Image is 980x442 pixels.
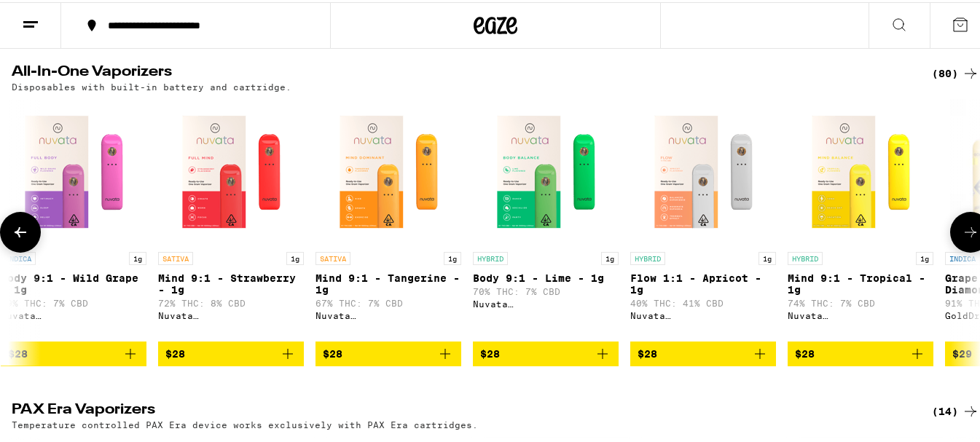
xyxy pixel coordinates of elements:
[473,250,508,263] p: HYBRID
[12,80,291,90] p: Disposables with built-in battery and cartridge.
[795,346,815,358] span: $28
[9,10,105,22] span: Hi. Need any help?
[788,97,933,242] img: Nuvata (CA) - Mind 9:1 - Tropical - 1g
[158,97,304,242] img: Nuvata (CA) - Mind 9:1 - Strawberry - 1g
[158,250,193,263] p: SATIVA
[1,250,36,263] p: INDICA
[473,297,619,307] div: Nuvata ([GEOGRAPHIC_DATA])
[315,97,461,242] img: Nuvata (CA) - Mind 9:1 - Tangerine - 1g
[158,97,304,339] a: Open page for Mind 9:1 - Strawberry - 1g from Nuvata (CA)
[315,97,461,339] a: Open page for Mind 9:1 - Tangerine - 1g from Nuvata (CA)
[12,63,908,80] h2: All-In-One Vaporizers
[473,97,619,339] a: Open page for Body 9:1 - Lime - 1g from Nuvata (CA)
[630,296,776,306] p: 40% THC: 41% CBD
[630,250,665,263] p: HYBRID
[315,250,350,263] p: SATIVA
[480,346,500,358] span: $28
[1,339,146,364] button: Add to bag
[1,97,146,242] img: Nuvata (CA) - Body 9:1 - Wild Grape - 1g
[952,346,972,358] span: $29
[788,309,933,318] div: Nuvata ([GEOGRAPHIC_DATA])
[444,250,461,263] p: 1g
[638,346,657,358] span: $28
[788,250,823,263] p: HYBRID
[1,97,146,339] a: Open page for Body 9:1 - Wild Grape - 1g from Nuvata (CA)
[323,346,342,358] span: $28
[315,296,461,306] p: 67% THC: 7% CBD
[788,296,933,306] p: 74% THC: 7% CBD
[932,400,979,418] a: (14)
[165,346,185,358] span: $28
[788,270,933,293] p: Mind 9:1 - Tropical - 1g
[286,250,304,263] p: 1g
[8,346,28,358] span: $28
[129,250,146,263] p: 1g
[158,296,304,306] p: 72% THC: 8% CBD
[630,270,776,293] p: Flow 1:1 - Apricot - 1g
[473,285,619,294] p: 70% THC: 7% CBD
[315,309,461,318] div: Nuvata ([GEOGRAPHIC_DATA])
[601,250,619,263] p: 1g
[158,309,304,318] div: Nuvata ([GEOGRAPHIC_DATA])
[158,270,304,293] p: Mind 9:1 - Strawberry - 1g
[158,339,304,364] button: Add to bag
[788,97,933,339] a: Open page for Mind 9:1 - Tropical - 1g from Nuvata (CA)
[473,270,619,282] p: Body 9:1 - Lime - 1g
[630,309,776,318] div: Nuvata ([GEOGRAPHIC_DATA])
[932,63,979,80] a: (80)
[1,296,146,306] p: 69% THC: 7% CBD
[1,309,146,318] div: Nuvata ([GEOGRAPHIC_DATA])
[916,250,933,263] p: 1g
[758,250,776,263] p: 1g
[315,339,461,364] button: Add to bag
[630,339,776,364] button: Add to bag
[788,339,933,364] button: Add to bag
[630,97,776,339] a: Open page for Flow 1:1 - Apricot - 1g from Nuvata (CA)
[473,97,619,242] img: Nuvata (CA) - Body 9:1 - Lime - 1g
[1,270,146,293] p: Body 9:1 - Wild Grape - 1g
[12,400,908,418] h2: PAX Era Vaporizers
[945,250,980,263] p: INDICA
[315,270,461,293] p: Mind 9:1 - Tangerine - 1g
[12,418,478,427] p: Temperature controlled PAX Era device works exclusively with PAX Era cartridges.
[630,97,776,242] img: Nuvata (CA) - Flow 1:1 - Apricot - 1g
[473,339,619,364] button: Add to bag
